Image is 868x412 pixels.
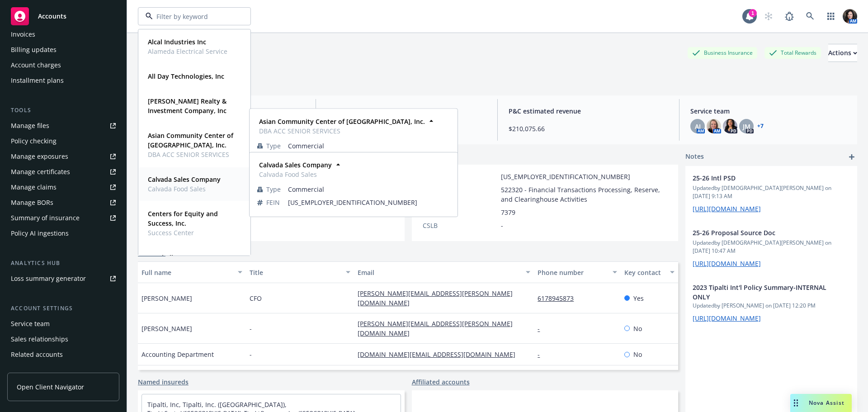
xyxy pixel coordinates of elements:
[250,324,252,333] span: -
[11,363,56,377] div: Client features
[423,221,497,230] div: CSLB
[7,58,119,72] a: Account charges
[148,175,221,184] strong: Calvada Sales Company
[7,195,119,210] a: Manage BORs
[148,38,206,46] strong: Alcal Industries Inc
[7,149,119,164] a: Manage exposures
[693,228,826,237] span: 25-26 Proposal Source Doc
[7,332,119,346] a: Sales relationships
[11,27,35,42] div: Invoices
[621,261,678,283] button: Key contact
[142,294,192,303] span: [PERSON_NAME]
[148,150,239,159] span: DBA ACC SENIOR SERVICES
[250,268,340,277] div: Title
[7,73,119,88] a: Installment plans
[7,363,119,377] a: Client features
[7,106,119,115] div: Tools
[538,350,547,359] a: -
[11,211,80,225] div: Summary of insurance
[148,47,227,56] span: Alameda Electrical Service
[148,184,221,194] span: Calvada Food Sales
[358,268,520,277] div: Email
[148,97,226,115] strong: [PERSON_NAME] Realty & Investment Company, Inc
[153,12,232,21] input: Filter by keyword
[7,347,119,362] a: Related accounts
[685,221,857,275] div: 25-26 Proposal Source DocUpdatedby [DEMOGRAPHIC_DATA][PERSON_NAME] on [DATE] 10:47 AM[URL][DOMAIN...
[7,134,119,148] a: Policy checking
[7,4,119,29] a: Accounts
[7,317,119,331] a: Service team
[7,165,119,179] a: Manage certificates
[685,166,857,221] div: 25-26 Intl PSDUpdatedby [DEMOGRAPHIC_DATA][PERSON_NAME] on [DATE] 9:13 AM[URL][DOMAIN_NAME]
[538,294,581,303] a: 6178945873
[633,350,642,359] span: No
[743,122,750,131] span: JM
[266,185,281,194] span: Type
[509,106,668,116] span: P&C estimated revenue
[148,72,224,81] strong: All Day Technologies, Inc
[358,289,513,307] a: [PERSON_NAME][EMAIL_ADDRESS][PERSON_NAME][DOMAIN_NAME]
[822,7,840,25] a: Switch app
[138,377,189,387] a: Named insureds
[693,173,826,183] span: 25-26 Intl PSD
[11,149,68,164] div: Manage exposures
[809,399,844,407] span: Nova Assist
[412,377,470,387] a: Affiliated accounts
[688,47,757,58] div: Business Insurance
[538,324,547,333] a: -
[7,259,119,268] div: Analytics hub
[11,58,61,72] div: Account charges
[259,117,425,126] strong: Asian Community Center of [GEOGRAPHIC_DATA], Inc.
[801,7,819,25] a: Search
[685,152,704,162] span: Notes
[790,394,852,412] button: Nova Assist
[38,13,66,20] span: Accounts
[7,304,119,313] div: Account settings
[11,347,63,362] div: Related accounts
[11,195,53,210] div: Manage BORs
[11,134,57,148] div: Policy checking
[259,126,425,136] span: DBA ACC SENIOR SERVICES
[266,198,280,207] span: FEIN
[142,268,232,277] div: Full name
[266,141,281,151] span: Type
[757,123,764,129] a: +7
[723,119,737,133] img: photo
[7,118,119,133] a: Manage files
[690,106,850,116] span: Service team
[764,47,821,58] div: Total Rewards
[749,9,757,17] div: 1
[138,261,246,283] button: Full name
[11,165,70,179] div: Manage certificates
[846,152,857,162] a: add
[633,324,642,333] span: No
[148,131,233,149] strong: Asian Community Center of [GEOGRAPHIC_DATA], Inc.
[246,261,354,283] button: Title
[288,185,450,194] span: Commercial
[11,73,64,88] div: Installment plans
[11,118,49,133] div: Manage files
[423,208,497,217] div: SIC code
[358,319,513,337] a: [PERSON_NAME][EMAIL_ADDRESS][PERSON_NAME][DOMAIN_NAME]
[693,259,761,268] a: [URL][DOMAIN_NAME]
[354,261,534,283] button: Email
[759,7,778,25] a: Start snowing
[693,283,826,302] span: 2023 Tipalti Int'l Policy Summary-INTERNAL ONLY
[288,141,450,151] span: Commercial
[828,44,857,62] button: Actions
[693,204,761,213] a: [URL][DOMAIN_NAME]
[790,394,802,412] div: Drag to move
[11,226,69,241] div: Policy AI ingestions
[7,271,119,286] a: Loss summary generator
[828,44,857,62] div: Actions
[7,27,119,42] a: Invoices
[423,190,497,199] div: NAICS
[147,400,287,409] a: Tipalti, Inc, Tipalti, Inc. ([GEOGRAPHIC_DATA]),
[11,43,57,57] div: Billing updates
[693,239,850,255] span: Updated by [DEMOGRAPHIC_DATA][PERSON_NAME] on [DATE] 10:47 AM
[501,185,668,204] span: 522320 - Financial Transactions Processing, Reserve, and Clearinghouse Activities
[693,184,850,200] span: Updated by [DEMOGRAPHIC_DATA][PERSON_NAME] on [DATE] 9:13 AM
[7,180,119,194] a: Manage claims
[11,317,50,331] div: Service team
